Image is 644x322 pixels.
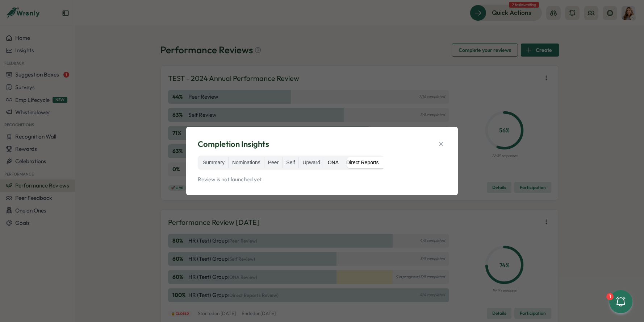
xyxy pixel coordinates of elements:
button: 1 [609,290,632,313]
p: Review is not launched yet [198,176,443,183]
label: Peer [264,157,283,169]
label: Nominations [229,157,264,169]
label: Self [283,157,298,169]
span: Completion Insights [198,139,269,150]
label: Upward [299,157,323,169]
label: Direct Reports [343,157,382,169]
label: Summary [199,157,228,169]
div: 1 [606,293,614,300]
label: ONA [324,157,342,169]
